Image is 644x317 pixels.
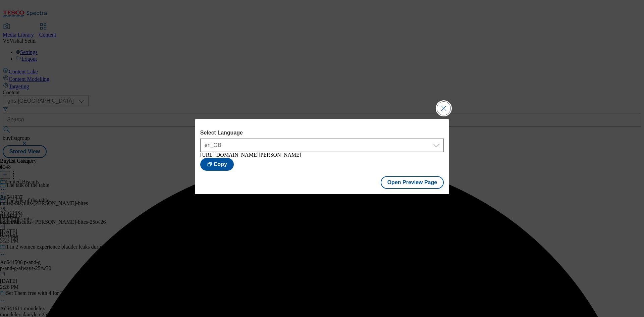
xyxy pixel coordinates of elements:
button: Close Modal [437,102,450,115]
button: Copy [200,158,234,171]
label: Select Language [200,130,444,136]
div: [URL][DOMAIN_NAME][PERSON_NAME] [200,152,444,158]
div: Modal [195,119,449,194]
button: Open Preview Page [381,176,444,189]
